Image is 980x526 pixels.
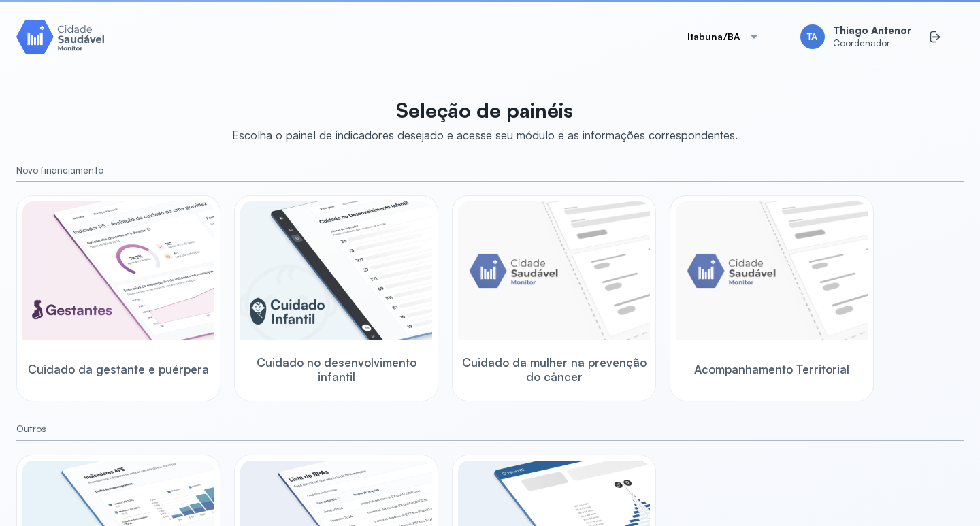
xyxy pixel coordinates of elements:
span: Cuidado da mulher na prevenção do câncer [458,355,650,384]
span: Thiago Antenor [833,24,912,37]
div: Escolha o painel de indicadores desejado e acesse seu módulo e as informações correspondentes. [232,128,738,142]
img: Logotipo do produto Monitor [16,17,105,56]
p: Seleção de painéis [232,98,738,122]
img: child-development.png [240,201,432,340]
button: Itabuna/BA [671,23,777,50]
img: placeholder-module-ilustration.png [458,201,650,340]
span: Coordenador [833,37,912,49]
img: pregnants.png [22,201,214,340]
small: Outros [16,423,964,435]
span: TA [807,31,817,43]
span: Acompanhamento Territorial [694,362,849,376]
small: Novo financiamento [16,165,964,176]
span: Cuidado no desenvolvimento infantil [240,355,432,384]
img: placeholder-module-ilustration.png [676,201,868,340]
span: Cuidado da gestante e puérpera [28,362,209,376]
